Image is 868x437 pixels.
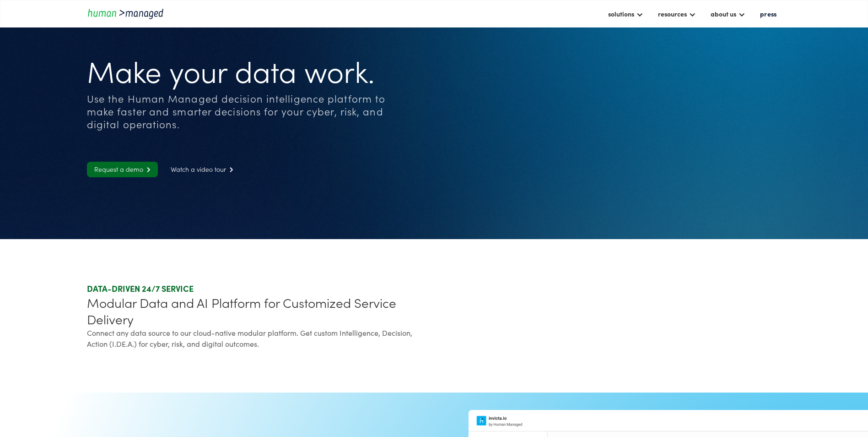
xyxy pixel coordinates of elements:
div: DATA-DRIVEN 24/7 SERVICE [87,283,431,294]
div: resources [653,6,701,22]
div: solutions [604,6,648,22]
span:  [226,167,233,173]
div: solutions [608,8,634,19]
div: Use the Human Managed decision intelligence platform to make faster and smarter decisions for you... [87,92,387,131]
a: Request a demo [87,162,158,177]
div: Modular Data and AI Platform for Customized Service Delivery [87,294,431,327]
div: about us [706,6,750,22]
h1: Make your data work. [87,53,387,87]
a: Watch a video tour [163,162,241,177]
div: about us [711,8,736,19]
a: press [755,6,781,22]
div: resources [658,8,687,19]
span:  [143,167,151,173]
div: Connect any data source to our cloud-native modular platform. Get custom Intelligence, Decision, ... [87,327,431,349]
a: home [87,7,169,20]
